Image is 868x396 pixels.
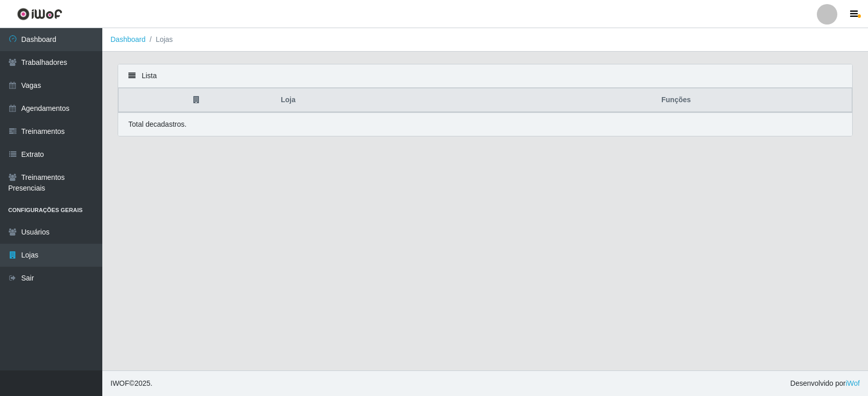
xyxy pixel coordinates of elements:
[102,28,868,52] nav: breadcrumb
[845,379,860,387] a: iWof
[275,88,501,112] th: Loja
[146,34,173,45] li: Lojas
[128,119,187,130] p: Total de cadastros.
[110,35,146,43] a: Dashboard
[501,88,852,112] th: Funções
[110,378,152,389] span: © 2025 .
[118,64,852,88] div: Lista
[790,378,860,389] span: Desenvolvido por
[110,379,129,387] span: IWOF
[17,8,62,20] img: CoreUI Logo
